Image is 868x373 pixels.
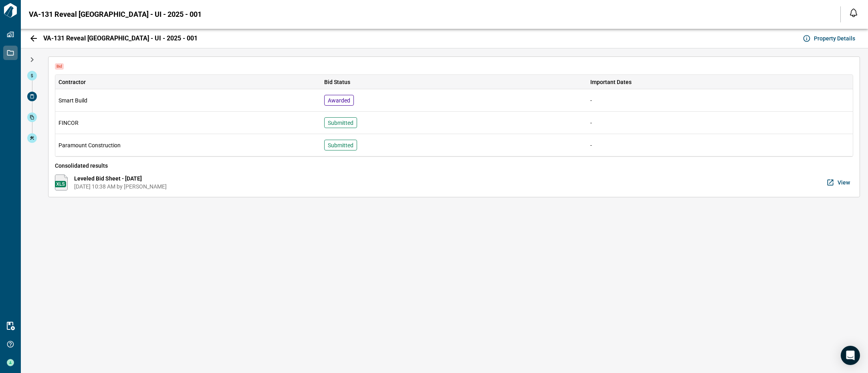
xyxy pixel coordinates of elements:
span: Leveled Bid Sheet - [DATE] [74,174,167,182]
img: https://docs.google.com/spreadsheets/d/1ysm6w7vTD9IQm9L62bA5K__AwDAcbSotKYLOWwpeEj4 [55,174,68,191]
div: Bid Status [321,75,587,89]
span: - [590,142,592,148]
div: Important Dates [590,75,632,89]
div: Contractor [55,75,321,89]
span: View [838,178,850,186]
span: [DATE] 10:38 AM by [PERSON_NAME] [74,182,167,191]
span: Smart Build [59,96,87,104]
div: Important Dates [587,75,853,89]
div: Submitted [324,117,357,128]
span: FINCOR [59,119,79,127]
div: Submitted [324,140,357,150]
button: Property Details [801,32,858,45]
span: - [590,120,592,126]
button: Open notification feed [847,6,860,19]
div: Bid Status [324,75,350,89]
span: VA-131 Reveal [GEOGRAPHIC_DATA] - UI - 2025 - 001 [29,10,202,18]
span: Bid [55,63,64,70]
span: Consolidated results [55,162,853,170]
span: VA-131 Reveal [GEOGRAPHIC_DATA] - UI - 2025 - 001 [43,34,198,42]
span: Property Details [814,34,855,42]
button: View [825,174,853,191]
span: - [590,97,592,104]
div: Contractor [59,75,86,89]
span: Paramount Construction [59,141,121,149]
div: Open Intercom Messenger [841,346,860,365]
div: Awarded [324,95,354,106]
